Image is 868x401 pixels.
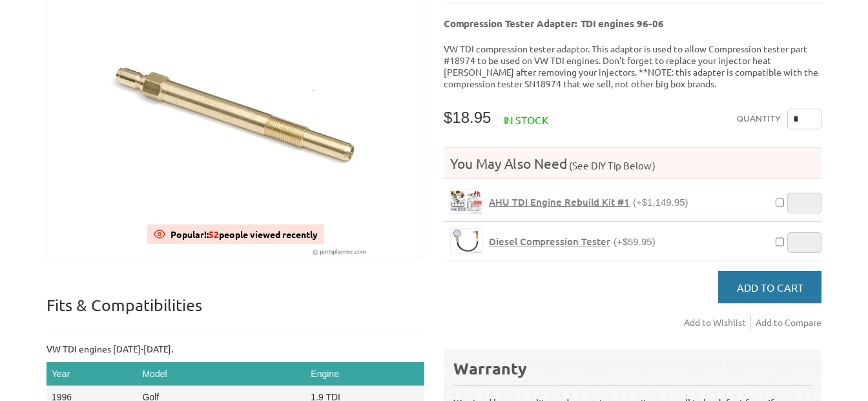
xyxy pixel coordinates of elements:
[451,190,482,213] img: AHU TDI Engine Rebuild Kit #1
[504,113,548,126] span: In stock
[444,155,821,172] h4: You May Also Need
[137,362,305,386] th: Model
[450,228,482,254] a: Diesel Compression Tester
[46,342,424,356] p: VW TDI engines [DATE]-[DATE].
[684,314,751,331] a: Add to Wishlist
[444,43,821,89] p: VW TDI compression tester adaptor. This adaptor is used to allow Compression tester part #18974 t...
[305,362,424,386] th: Engine
[633,197,688,208] span: (+$1,149.95)
[46,295,424,329] p: Fits & Compatibilities
[444,17,664,30] b: Compression Tester Adapter: TDI engines 96-06
[489,196,688,208] a: AHU TDI Engine Rebuild Kit #1(+$1,149.95)
[46,362,137,386] th: Year
[450,189,482,214] a: AHU TDI Engine Rebuild Kit #1
[453,358,812,379] div: Warranty
[737,281,803,294] span: Add to Cart
[489,235,656,248] a: Diesel Compression Tester(+$59.95)
[567,159,656,171] span: (See DIY Tip Below)
[737,109,781,129] label: Quantity
[614,236,656,247] span: (+$59.95)
[756,314,821,331] a: Add to Compare
[718,271,821,303] button: Add to Cart
[444,109,491,126] span: $18.95
[489,195,630,208] span: AHU TDI Engine Rebuild Kit #1
[489,235,610,248] span: Diesel Compression Tester
[451,229,482,253] img: Diesel Compression Tester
